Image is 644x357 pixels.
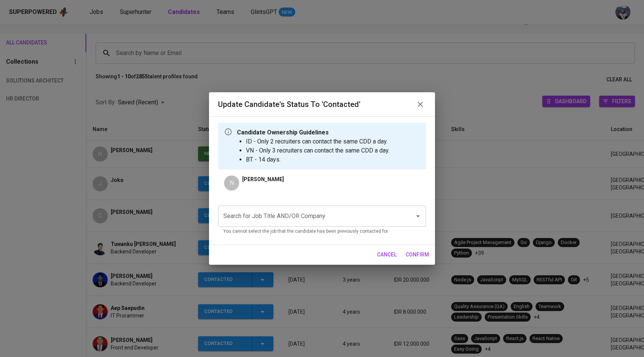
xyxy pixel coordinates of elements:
[246,155,389,164] li: BT - 14 days.
[413,211,423,221] button: Open
[406,250,429,259] span: confirm
[246,137,389,146] li: ID - Only 2 recruiters can contact the same CDD a day.
[223,228,421,235] p: You cannot select the job that the candidate has been previously contacted for.
[403,248,432,262] button: confirm
[377,250,397,259] span: cancel
[218,98,360,110] h6: Update Candidate's Status to 'Contacted'
[237,128,389,137] p: Candidate Ownership Guidelines
[246,146,389,155] li: VN - Only 3 recruiters can contact the same CDD a day.
[224,175,239,191] div: N
[374,248,400,262] button: cancel
[242,175,284,183] p: [PERSON_NAME]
